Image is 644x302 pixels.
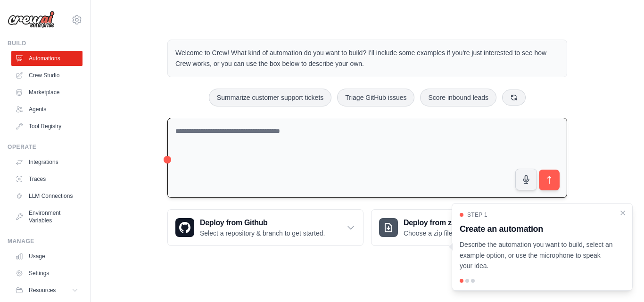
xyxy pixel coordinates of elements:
[11,85,83,100] a: Marketplace
[11,171,83,187] a: Traces
[11,249,83,264] a: Usage
[11,188,83,204] a: LLM Connections
[11,266,83,281] a: Settings
[8,237,83,245] div: Manage
[200,229,325,238] p: Select a repository & branch to get started.
[467,211,487,219] span: Step 1
[11,119,83,134] a: Tool Registry
[8,40,83,47] div: Build
[11,155,83,170] a: Integrations
[11,51,83,66] a: Automations
[337,89,414,106] button: Triage GitHub issues
[420,89,496,106] button: Score inbound leads
[200,217,325,229] h3: Deploy from Github
[209,89,331,106] button: Summarize customer support tickets
[460,239,613,271] p: Describe the automation you want to build, select an example option, or use the microphone to spe...
[11,283,83,298] button: Resources
[175,48,559,69] p: Welcome to Crew! What kind of automation do you want to build? I'll include some examples if you'...
[11,102,83,117] a: Agents
[619,209,627,217] button: Close walkthrough
[404,229,483,238] p: Choose a zip file to upload.
[8,11,55,29] img: Logo
[29,286,56,294] span: Resources
[460,222,613,236] h3: Create an automation
[11,205,83,228] a: Environment Variables
[11,68,83,83] a: Crew Studio
[404,217,483,229] h3: Deploy from zip file
[8,143,83,151] div: Operate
